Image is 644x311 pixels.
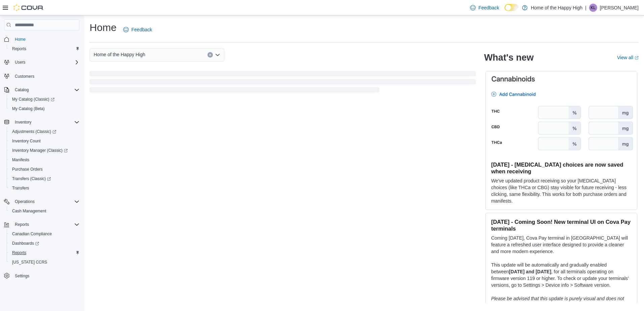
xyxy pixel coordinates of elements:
button: Canadian Compliance [7,229,82,239]
button: Catalog [1,85,82,95]
a: Customers [12,72,37,80]
button: Customers [1,71,82,81]
a: View allExternal link [617,55,639,60]
span: Operations [12,198,79,206]
span: Reports [9,45,79,53]
a: Manifests [9,156,32,164]
a: Transfers (Classic) [9,175,54,183]
span: Home of the Happy High [94,50,145,59]
button: Manifests [7,155,82,165]
input: Dark Mode [505,4,519,11]
a: Reports [9,249,29,257]
span: Inventory [12,118,79,126]
button: Transfers [7,183,82,193]
span: Cash Management [9,207,79,215]
span: Home [15,37,26,42]
div: Kaitlyn Loney [589,4,597,12]
span: Inventory Count [12,138,41,144]
a: Dashboards [7,239,82,248]
p: We've updated product receiving so your [MEDICAL_DATA] choices (like THCa or CBG) stay visible fo... [491,177,632,204]
span: My Catalog (Beta) [12,106,45,111]
span: My Catalog (Classic) [9,95,79,103]
span: My Catalog (Beta) [9,105,79,113]
span: Inventory Count [9,137,79,145]
button: Reports [7,248,82,257]
span: Loading [90,72,476,94]
a: Inventory Count [9,137,43,145]
a: Purchase Orders [9,165,45,173]
button: Settings [1,271,82,281]
a: Inventory Manager (Classic) [7,146,82,155]
p: | [585,4,586,12]
button: Reports [7,44,82,54]
p: Coming [DATE], Cova Pay terminal in [GEOGRAPHIC_DATA] will feature a refreshed user interface des... [491,235,632,255]
button: Open list of options [215,52,220,58]
span: Purchase Orders [9,165,79,173]
span: Inventory Manager (Classic) [12,148,68,153]
span: Cash Management [12,208,46,214]
a: Feedback [468,1,502,14]
a: Adjustments (Classic) [9,128,59,136]
a: My Catalog (Classic) [7,95,82,104]
span: KL [591,4,596,12]
button: My Catalog (Beta) [7,104,82,113]
p: Home of the Happy High [531,4,582,12]
a: Inventory Manager (Classic) [9,146,70,154]
span: Users [12,58,79,66]
span: Catalog [12,86,79,94]
span: [US_STATE] CCRS [12,260,47,265]
span: Transfers [9,184,79,192]
span: Inventory Manager (Classic) [9,146,79,154]
nav: Complex example [4,32,79,298]
strong: [DATE] and [DATE] [509,269,551,274]
button: Inventory Count [7,136,82,146]
button: [US_STATE] CCRS [7,257,82,267]
span: Users [15,60,25,65]
span: Canadian Compliance [9,230,79,238]
span: Operations [15,199,35,204]
span: Reports [12,46,26,51]
span: Customers [15,74,34,79]
span: Adjustments (Classic) [9,128,79,136]
a: Feedback [121,23,155,36]
span: Canadian Compliance [12,231,52,237]
span: Inventory [15,119,31,125]
span: Adjustments (Classic) [12,129,56,134]
span: Transfers (Classic) [12,176,51,181]
button: Cash Management [7,206,82,216]
em: Please be advised that this update is purely visual and does not impact payment functionality. [491,296,624,308]
span: Washington CCRS [9,258,79,266]
p: [PERSON_NAME] [600,4,639,12]
a: Transfers [9,184,32,192]
button: Users [1,58,82,67]
span: Transfers (Classic) [9,175,79,183]
a: My Catalog (Beta) [9,105,47,113]
span: Reports [9,249,79,257]
button: Operations [12,198,37,206]
span: Settings [15,273,29,279]
span: Manifests [9,156,79,164]
a: Canadian Compliance [9,230,55,238]
button: Clear input [207,52,213,58]
button: Users [12,58,28,66]
h3: [DATE] - [MEDICAL_DATA] choices are now saved when receiving [491,161,632,175]
a: Reports [9,45,29,53]
span: Customers [12,72,79,80]
a: My Catalog (Classic) [9,95,57,103]
button: Catalog [12,86,31,94]
span: Transfers [12,185,29,191]
button: Reports [1,220,82,229]
p: This update will be automatically and gradually enabled between , for all terminals operating on ... [491,262,632,288]
span: Home [12,35,79,43]
a: Settings [12,272,32,280]
a: Adjustments (Classic) [7,127,82,136]
span: Purchase Orders [12,167,43,172]
img: Cova [13,4,44,11]
span: Feedback [131,26,152,33]
span: Manifests [12,157,29,163]
span: Settings [12,272,79,280]
span: Catalog [15,87,29,93]
a: Transfers (Classic) [7,174,82,183]
button: Purchase Orders [7,165,82,174]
